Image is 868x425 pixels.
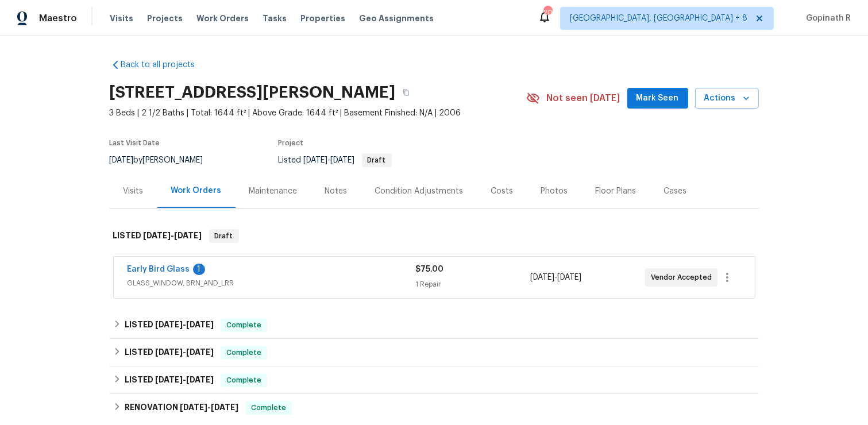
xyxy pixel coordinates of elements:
span: - [180,403,238,411]
div: 204 [543,7,551,18]
span: Visits [110,13,133,24]
h6: LISTED [113,229,202,243]
span: [DATE] [211,403,238,411]
div: Notes [325,186,348,197]
span: Properties [300,13,345,24]
span: Complete [222,347,266,358]
div: LISTED [DATE]-[DATE]Draft [110,218,759,254]
h6: LISTED [125,373,214,387]
span: [DATE] [186,348,214,356]
span: - [155,376,214,384]
div: Visits [124,186,144,197]
span: [DATE] [155,376,183,384]
span: Complete [222,319,266,331]
span: Work Orders [196,13,249,24]
span: Mark Seen [636,91,679,106]
div: Photos [541,186,568,197]
span: [DATE] [530,273,554,281]
span: Geo Assignments [359,13,434,24]
h6: LISTED [125,346,214,360]
span: Listed [279,156,392,164]
span: Last Visit Date [110,140,160,146]
span: - [304,156,355,164]
span: [DATE] [155,348,183,356]
span: Actions [704,91,750,106]
span: Projects [147,13,183,24]
span: [DATE] [186,376,214,384]
span: [DATE] [186,320,214,329]
span: [DATE] [155,320,183,329]
span: - [155,320,214,329]
span: Complete [246,402,291,414]
span: 3 Beds | 2 1/2 Baths | Total: 1644 ft² | Above Grade: 1644 ft² | Basement Finished: N/A | 2006 [110,107,526,119]
span: $75.00 [415,265,443,273]
span: - [530,272,581,283]
span: [DATE] [175,231,202,239]
span: Gopinath R [801,13,851,24]
div: Work Orders [171,185,222,196]
div: Costs [491,186,514,197]
span: Vendor Accepted [651,272,716,283]
div: LISTED [DATE]-[DATE]Complete [110,339,759,366]
span: Not seen [DATE] [547,92,620,104]
div: RENOVATION [DATE]-[DATE]Complete [110,394,759,422]
h6: LISTED [125,318,214,332]
span: [DATE] [304,156,328,164]
span: [DATE] [110,156,134,164]
span: Tasks [263,14,287,22]
h2: [STREET_ADDRESS][PERSON_NAME] [110,87,396,98]
span: [GEOGRAPHIC_DATA], [GEOGRAPHIC_DATA] + 8 [570,13,747,24]
span: Complete [222,374,266,386]
span: Draft [363,157,391,164]
span: Draft [210,230,238,242]
div: Condition Adjustments [375,186,464,197]
span: - [155,348,214,356]
div: LISTED [DATE]-[DATE]Complete [110,311,759,339]
span: GLASS_WINDOW, BRN_AND_LRR [128,277,415,289]
h6: RENOVATION [125,401,238,415]
button: Mark Seen [627,88,688,109]
a: Back to all projects [110,59,220,71]
span: [DATE] [180,403,207,411]
span: Maestro [39,13,77,24]
a: Early Bird Glass [128,265,190,273]
div: LISTED [DATE]-[DATE]Complete [110,366,759,394]
span: [DATE] [331,156,355,164]
div: 1 [193,264,205,275]
button: Copy Address [396,82,416,103]
span: [DATE] [557,273,581,281]
div: 1 Repair [415,279,530,290]
button: Actions [695,88,759,109]
div: by [PERSON_NAME] [110,153,217,167]
span: [DATE] [144,231,171,239]
div: Cases [664,186,687,197]
span: Project [279,140,304,146]
div: Floor Plans [596,186,636,197]
span: - [144,231,202,239]
div: Maintenance [249,186,298,197]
